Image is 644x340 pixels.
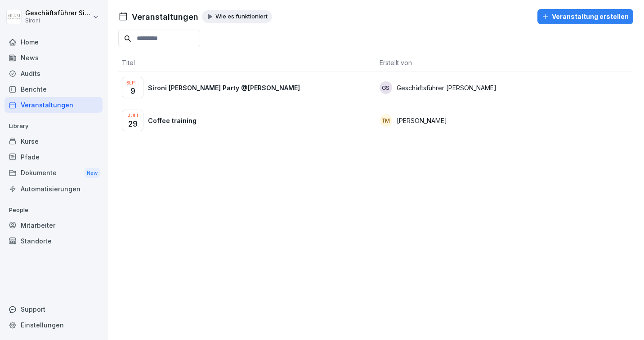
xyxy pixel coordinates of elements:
[4,133,103,149] a: Kurse
[128,119,138,128] p: 29
[380,81,392,94] div: GS
[4,217,103,233] a: Mitarbeiter
[4,317,103,333] a: Einstellungen
[397,116,447,125] p: [PERSON_NAME]
[4,97,103,113] a: Veranstaltungen
[122,59,135,66] span: Titel
[85,168,100,178] div: New
[4,50,103,66] a: News
[4,119,103,133] p: Library
[25,18,91,24] p: Sironi
[4,149,103,165] a: Pfade
[4,233,103,249] a: Standorte
[128,112,138,119] p: Juli
[542,12,629,22] div: Veranstaltung erstellen
[4,165,103,181] a: DokumenteNew
[4,301,103,317] div: Support
[4,203,103,217] p: People
[148,83,300,93] p: Sironi [PERSON_NAME] Party @[PERSON_NAME]
[148,116,197,125] p: Coffee training
[380,114,392,127] div: TM
[4,165,103,181] div: Dokumente
[126,79,139,86] p: Sept.
[4,181,103,197] a: Automatisierungen
[397,83,496,93] p: Geschäftsführer [PERSON_NAME]
[215,13,268,20] p: Wie es funktioniert
[4,34,103,50] a: Home
[4,66,103,81] a: Audits
[132,11,198,23] h1: Veranstaltungen
[25,9,91,17] p: Geschäftsführer Sironi
[4,81,103,97] a: Berichte
[130,87,135,96] p: 9
[537,9,633,24] button: Veranstaltung erstellen
[380,59,412,66] span: Erstellt von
